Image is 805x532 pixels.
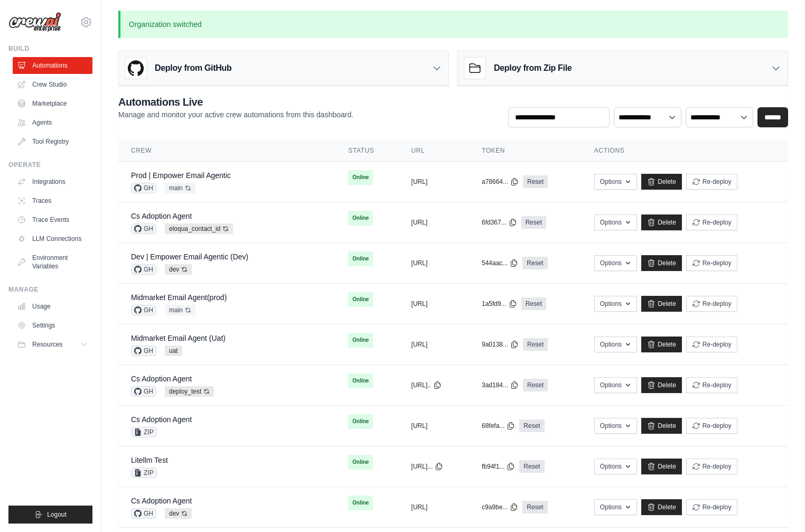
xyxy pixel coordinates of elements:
[482,462,515,471] button: fb94f1...
[399,140,469,162] th: URL
[131,346,156,356] span: GH
[13,192,92,209] a: Traces
[594,499,637,515] button: Options
[641,337,682,352] a: Delete
[482,422,515,430] button: 68fefa...
[125,58,146,79] img: GitHub Logo
[8,44,92,53] div: Build
[482,259,518,267] button: 544aac...
[8,506,92,524] button: Logout
[348,455,373,470] span: Online
[131,334,226,342] a: Midmarket Email Agent (Uat)
[594,255,637,271] button: Options
[13,76,92,93] a: Crew Studio
[482,218,517,227] button: 6fd367...
[523,379,548,391] a: Reset
[494,62,572,74] h3: Deploy from Zip File
[686,255,737,271] button: Re-deploy
[32,340,62,349] span: Resources
[641,459,682,474] a: Delete
[686,337,737,352] button: Re-deploy
[641,418,682,434] a: Delete
[8,285,92,294] div: Manage
[482,340,519,349] button: 9a0138...
[13,114,92,131] a: Agents
[13,211,92,228] a: Trace Events
[522,257,547,269] a: Reset
[118,109,353,120] p: Manage and monitor your active crew automations from this dashboard.
[118,140,335,162] th: Crew
[686,296,737,312] button: Re-deploy
[348,374,373,388] span: Online
[13,173,92,190] a: Integrations
[594,337,637,352] button: Options
[641,214,682,230] a: Delete
[131,415,192,424] a: Cs Adoption Agent
[519,419,544,432] a: Reset
[686,499,737,515] button: Re-deploy
[594,296,637,312] button: Options
[165,223,233,234] span: eloqua_contact_id
[686,418,737,434] button: Re-deploy
[131,253,248,261] a: Dev | Empower Email Agentic (Dev)
[131,508,156,519] span: GH
[13,298,92,315] a: Usage
[521,297,546,310] a: Reset
[521,216,546,229] a: Reset
[594,418,637,434] button: Options
[335,140,398,162] th: Status
[165,264,192,275] span: dev
[8,12,61,32] img: Logo
[482,381,519,389] button: 3ad184...
[482,178,519,186] button: a78664...
[523,175,548,188] a: Reset
[482,503,518,511] button: c9a9be...
[131,293,227,302] a: Midmarket Email Agent(prod)
[594,377,637,393] button: Options
[118,95,353,109] h2: Automations Live
[13,249,92,275] a: Environment Variables
[641,174,682,190] a: Delete
[13,95,92,112] a: Marketplace
[348,414,373,429] span: Online
[519,460,544,473] a: Reset
[131,264,156,275] span: GH
[155,62,231,74] h3: Deploy from GitHub
[131,456,168,464] a: Litellm Test
[8,161,92,169] div: Operate
[348,251,373,266] span: Online
[348,211,373,226] span: Online
[348,292,373,307] span: Online
[523,338,548,351] a: Reset
[686,214,737,230] button: Re-deploy
[594,459,637,474] button: Options
[131,468,157,478] span: ZIP
[131,427,157,437] span: ZIP
[522,501,547,514] a: Reset
[482,300,517,308] button: 1a5fd9...
[47,510,67,519] span: Logout
[13,336,92,353] button: Resources
[13,133,92,150] a: Tool Registry
[641,296,682,312] a: Delete
[686,377,737,393] button: Re-deploy
[165,305,195,315] span: main
[131,305,156,315] span: GH
[13,230,92,247] a: LLM Connections
[131,223,156,234] span: GH
[641,255,682,271] a: Delete
[131,183,156,193] span: GH
[594,174,637,190] button: Options
[641,499,682,515] a: Delete
[131,375,192,383] a: Cs Adoption Agent
[348,496,373,510] span: Online
[131,386,156,397] span: GH
[469,140,582,162] th: Token
[348,170,373,185] span: Online
[165,508,192,519] span: dev
[686,174,737,190] button: Re-deploy
[641,377,682,393] a: Delete
[131,212,192,220] a: Cs Adoption Agent
[686,459,737,474] button: Re-deploy
[131,497,192,505] a: Cs Adoption Agent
